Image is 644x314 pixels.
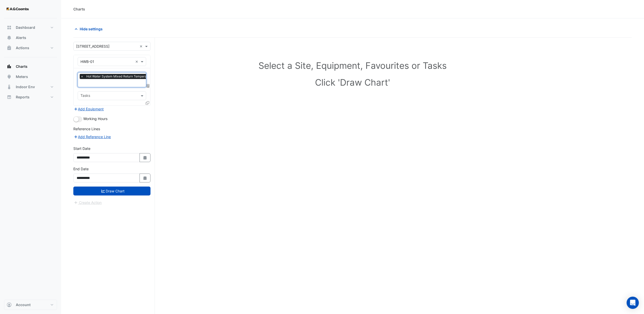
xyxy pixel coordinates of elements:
span: Choose Function [146,84,150,88]
button: Draw Chart [73,187,150,195]
label: Start Date [73,146,90,151]
fa-icon: Select Date [143,155,147,160]
button: Reports [4,92,57,102]
span: Working Hours [83,116,107,121]
div: Tasks [80,93,90,99]
span: Actions [16,45,29,50]
app-icon: Indoor Env [7,84,12,89]
button: Hide settings [73,24,106,33]
fa-icon: Select Date [143,176,147,180]
app-icon: Meters [7,74,12,79]
div: Open Intercom Messenger [627,297,639,309]
span: Dashboard [16,25,35,30]
button: Actions [4,43,57,53]
button: Alerts [4,33,57,43]
span: Reports [16,95,30,100]
button: Dashboard [4,22,57,33]
span: Hide settings [80,26,103,32]
span: Alerts [16,35,26,40]
span: Meters [16,74,28,79]
label: End Date [73,166,89,172]
h1: Click 'Draw Chart' [85,77,621,88]
div: Charts [73,6,85,12]
button: Account [4,300,57,310]
button: Add Equipment [73,106,104,112]
h1: Select a Site, Equipment, Favourites or Tasks [85,60,621,71]
button: Charts [4,61,57,72]
span: Clone Favourites and Tasks from this Equipment to other Equipment [146,101,149,105]
button: Meters [4,72,57,82]
span: Clear [135,59,140,64]
app-icon: Alerts [7,35,12,40]
label: Reference Lines [73,126,100,132]
span: × [80,74,84,79]
app-icon: Actions [7,45,12,50]
span: Hot Water System Mixed Return Temperature - Plantroom, All [85,74,177,79]
span: Clear [140,44,144,49]
app-icon: Charts [7,64,12,69]
span: Charts [16,64,28,69]
app-escalated-ticket-create-button: Please draw the charts first [73,200,102,204]
span: Indoor Env [16,84,35,89]
app-icon: Dashboard [7,25,12,30]
button: Add Reference Line [73,134,111,140]
img: Company Logo [6,4,29,14]
app-icon: Reports [7,95,12,100]
button: Indoor Env [4,82,57,92]
span: Account [16,302,31,307]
